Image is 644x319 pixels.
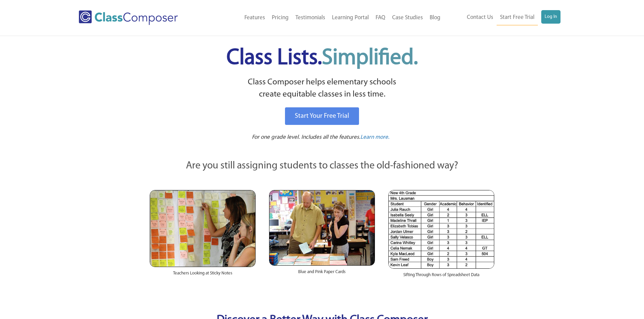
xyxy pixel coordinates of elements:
span: Simplified. [322,47,418,69]
p: Class Composer helps elementary schools create equitable classes in less time. [149,76,496,101]
nav: Header Menu [206,10,444,25]
a: Log In [541,10,560,24]
img: Blue and Pink Paper Cards [269,190,375,265]
a: Testimonials [292,10,329,25]
span: Learn more. [360,134,389,140]
span: For one grade level. Includes all the features. [252,134,360,140]
a: Learn more. [360,133,389,142]
span: Start Your Free Trial [295,113,349,119]
img: Spreadsheets [388,190,494,269]
div: Teachers Looking at Sticky Notes [150,267,256,283]
a: Case Studies [389,10,426,25]
a: Contact Us [463,10,497,25]
a: Pricing [268,10,292,25]
a: Start Free Trial [497,10,538,25]
a: FAQ [372,10,389,25]
a: Features [241,10,268,25]
a: Learning Portal [329,10,372,25]
div: Blue and Pink Paper Cards [269,266,375,282]
span: Class Lists. [226,47,418,69]
a: Blog [426,10,444,25]
nav: Header Menu [444,10,560,25]
p: Are you still assigning students to classes the old-fashioned way? [150,159,495,174]
a: Start Your Free Trial [285,107,359,125]
img: Class Composer [79,10,178,25]
img: Teachers Looking at Sticky Notes [150,190,256,267]
div: Sifting Through Rows of Spreadsheet Data [388,269,494,285]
